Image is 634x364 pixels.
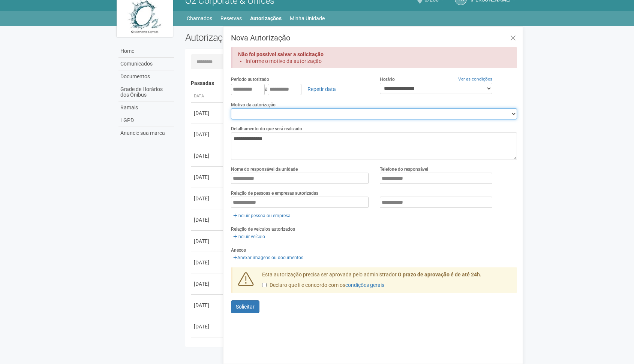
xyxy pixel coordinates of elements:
a: Minha Unidade [290,13,325,24]
strong: O prazo de aprovação é de até 24h. [398,272,481,277]
div: Esta autorização precisa ser aprovada pelo administrador. [256,271,517,293]
a: Autorizações [250,13,282,24]
strong: Não foi possível salvar a solicitação [238,51,324,57]
a: LGPD [118,114,174,127]
div: [DATE] [194,131,222,138]
div: [DATE] [194,280,222,288]
label: Relação de veículos autorizados [231,226,295,233]
div: [DATE] [194,195,222,202]
label: Horário [380,76,395,83]
div: [DATE] [194,173,222,181]
button: Solicitar [231,300,259,313]
div: a [231,83,369,95]
h4: Passadas [191,81,512,86]
div: [DATE] [194,109,222,117]
a: Grade de Horários dos Ônibus [118,83,174,101]
a: Ver as condições [458,76,492,82]
a: Reservas [220,13,242,24]
a: Repetir data [303,83,341,95]
a: Comunicados [118,58,174,70]
a: Documentos [118,70,174,83]
a: condições gerais [345,282,384,288]
label: Nome do responsável da unidade [231,166,298,173]
label: Anexos [231,247,246,254]
label: Relação de pessoas e empresas autorizadas [231,190,318,197]
div: [DATE] [194,216,222,224]
a: Anuncie sua marca [118,127,174,139]
a: Anexar imagens ou documentos [231,254,306,262]
label: Detalhamento do que será realizado [231,125,302,132]
label: Declaro que li e concordo com os [262,282,384,289]
h3: Nova Autorização [231,34,517,42]
label: Período autorizado [231,76,269,83]
label: Motivo da autorização [231,101,276,108]
a: Incluir veículo [231,233,267,241]
a: Home [118,45,174,58]
div: [DATE] [194,323,222,330]
input: Declaro que li e concordo com oscondições gerais [262,283,267,287]
div: [DATE] [194,237,222,245]
a: Incluir pessoa ou empresa [231,212,293,220]
a: Ramais [118,101,174,114]
li: Informe o motivo da autorização [246,58,504,64]
h2: Autorizações [185,32,346,43]
th: Data [191,90,225,103]
div: [DATE] [194,152,222,160]
div: [DATE] [194,259,222,266]
a: Chamados [187,13,212,24]
div: [DATE] [194,301,222,309]
label: Telefone do responsável [380,166,428,173]
span: Solicitar [236,304,255,310]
